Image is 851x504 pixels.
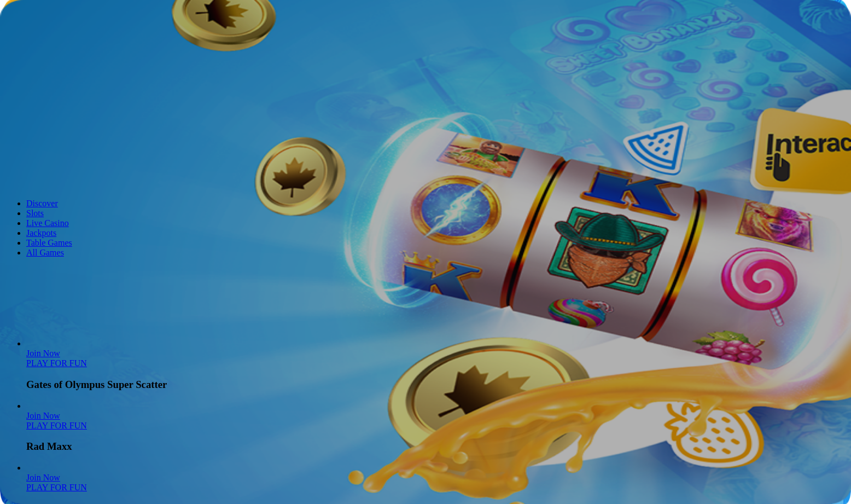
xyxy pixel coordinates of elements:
span: Join Now [26,349,60,358]
h3: Rad Maxx [26,441,837,453]
a: Rad Maxx [26,421,87,430]
h3: Gates of Olympus Super Scatter [26,379,837,391]
a: Discover [26,199,58,208]
a: Table Games [26,238,72,247]
nav: Lobby [4,180,837,258]
a: Cherry Pop [26,483,87,492]
header: Lobby [4,180,837,278]
a: Live Casino [26,218,69,228]
span: Join Now [26,473,60,482]
a: Gates of Olympus Super Scatter [26,358,87,368]
a: Slots [26,208,44,218]
a: All Games [26,248,64,257]
article: Rad Maxx [26,401,837,453]
a: Gates of Olympus Super Scatter [26,349,60,358]
a: Rad Maxx [26,411,60,420]
a: Jackpots [26,228,56,237]
span: Join Now [26,411,60,420]
a: Cherry Pop [26,473,60,482]
article: Gates of Olympus Super Scatter [26,339,837,391]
